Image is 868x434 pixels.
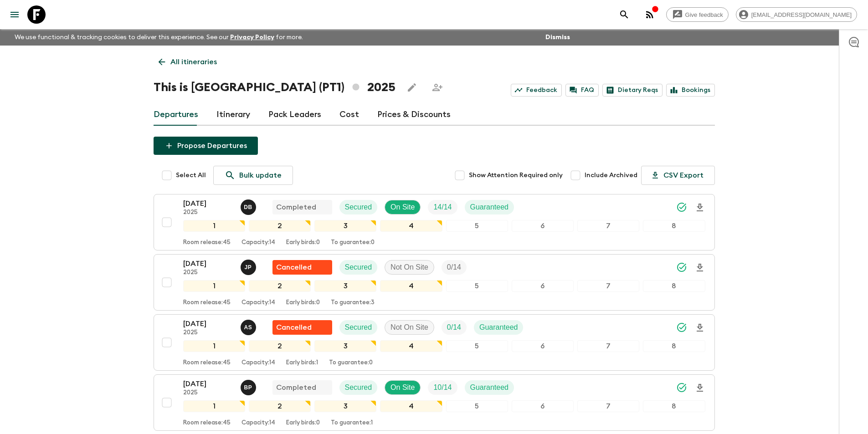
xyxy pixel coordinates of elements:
p: Guaranteed [470,382,509,393]
a: Prices & Discounts [377,104,451,126]
p: [DATE] [183,258,233,269]
p: Bulk update [239,170,282,181]
div: 4 [380,400,442,412]
button: JP [241,260,258,275]
div: 3 [314,280,376,292]
div: [EMAIL_ADDRESS][DOMAIN_NAME] [736,7,857,22]
p: Room release: 45 [183,359,231,367]
p: To guarantee: 0 [331,239,375,246]
p: Room release: 45 [183,419,231,427]
div: 5 [446,280,508,292]
p: Room release: 45 [183,239,231,246]
p: 2025 [183,389,233,397]
p: Capacity: 14 [241,299,275,306]
div: 2 [249,220,311,232]
div: Secured [339,260,378,275]
p: Secured [345,262,372,273]
div: Trip Fill [428,380,457,395]
svg: Synced Successfully [676,322,687,333]
p: 2025 [183,329,233,337]
div: Flash Pack cancellation [272,260,332,275]
p: On Site [390,202,415,213]
p: 14 / 14 [433,202,452,213]
button: Propose Departures [154,137,258,155]
div: On Site [385,200,421,214]
p: Early birds: 0 [286,239,320,246]
p: Capacity: 14 [241,359,275,367]
div: 4 [380,280,442,292]
div: Trip Fill [442,260,467,275]
div: 2 [249,400,311,412]
button: CSV Export [641,166,715,185]
p: Guaranteed [470,202,509,213]
span: Anne Sgrazzutti [241,322,258,330]
p: Early birds: 0 [286,419,320,427]
div: On Site [385,380,421,395]
div: 4 [380,340,442,352]
button: menu [5,5,24,24]
a: All itineraries [154,53,222,71]
a: Pack Leaders [268,104,321,126]
div: Secured [339,380,378,395]
p: Capacity: 14 [241,419,275,427]
div: 5 [446,220,508,232]
div: 3 [314,340,376,352]
p: We use functional & tracking cookies to deliver this experience. See our for more. [11,29,307,46]
svg: Download Onboarding [694,322,705,333]
button: [DATE]2025Anne SgrazzuttiFlash Pack cancellationSecuredNot On SiteTrip FillGuaranteed12345678Room... [154,314,715,371]
div: 6 [512,280,574,292]
div: 6 [512,220,574,232]
div: 7 [577,220,639,232]
p: To guarantee: 3 [331,299,375,306]
div: 8 [643,220,705,232]
button: [DATE]2025Josefina PaezFlash Pack cancellationSecuredNot On SiteTrip Fill12345678Room release:45C... [154,254,715,311]
div: Not On Site [385,260,434,275]
svg: Synced Successfully [676,382,687,393]
div: 1 [183,220,245,232]
p: Not On Site [390,262,428,273]
a: Give feedback [666,7,729,22]
p: On Site [390,382,415,393]
div: 2 [249,280,311,292]
div: 8 [643,400,705,412]
p: 2025 [183,209,233,216]
span: [EMAIL_ADDRESS][DOMAIN_NAME] [746,11,857,18]
button: [DATE]2025Diana BedoyaCompletedSecuredOn SiteTrip FillGuaranteed12345678Room release:45Capacity:1... [154,194,715,250]
p: To guarantee: 0 [329,359,373,367]
div: 5 [446,340,508,352]
span: Give feedback [680,11,728,18]
div: 2 [249,340,311,352]
svg: Download Onboarding [694,383,705,393]
p: Completed [276,382,316,393]
div: Not On Site [385,320,434,335]
div: 3 [314,400,376,412]
a: Dietary Reqs [602,84,663,97]
div: 7 [577,400,639,412]
button: [DATE]2025Beatriz PestanaCompletedSecuredOn SiteTrip FillGuaranteed12345678Room release:45Capacit... [154,374,715,431]
a: Bookings [666,84,715,97]
span: Include Archived [585,171,637,180]
p: Secured [345,322,372,333]
a: FAQ [565,84,599,97]
a: Privacy Policy [230,34,274,41]
span: Select All [176,171,206,180]
p: Secured [345,382,372,393]
a: Itinerary [216,104,250,126]
div: 1 [183,400,245,412]
div: 1 [183,280,245,292]
div: 4 [380,220,442,232]
div: Trip Fill [442,320,467,335]
div: 7 [577,280,639,292]
p: To guarantee: 1 [331,419,373,427]
svg: Download Onboarding [694,202,705,213]
div: 8 [643,340,705,352]
div: 1 [183,340,245,352]
p: Capacity: 14 [241,239,275,246]
a: Departures [154,104,198,126]
div: 5 [446,400,508,412]
p: Early birds: 1 [286,359,318,367]
svg: Synced Successfully [676,202,687,213]
p: [DATE] [183,198,233,209]
svg: Synced Successfully [676,262,687,273]
p: Room release: 45 [183,299,231,306]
